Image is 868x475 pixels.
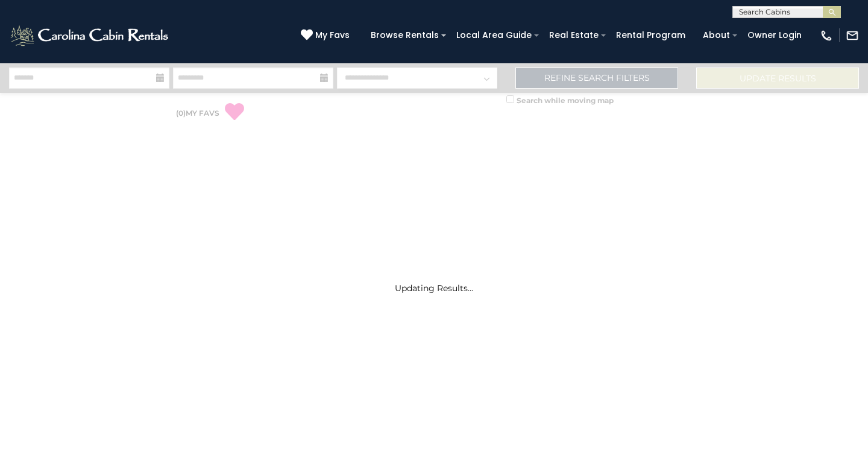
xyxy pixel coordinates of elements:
[846,29,859,42] img: mail-regular-white.png
[9,24,172,48] img: White-1-2.png
[543,26,605,45] a: Real Estate
[820,29,833,42] img: phone-regular-white.png
[301,29,353,42] a: My Favs
[697,26,736,45] a: About
[610,26,691,45] a: Rental Program
[365,26,445,45] a: Browse Rentals
[450,26,538,45] a: Local Area Guide
[315,29,350,42] span: My Favs
[741,26,808,45] a: Owner Login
